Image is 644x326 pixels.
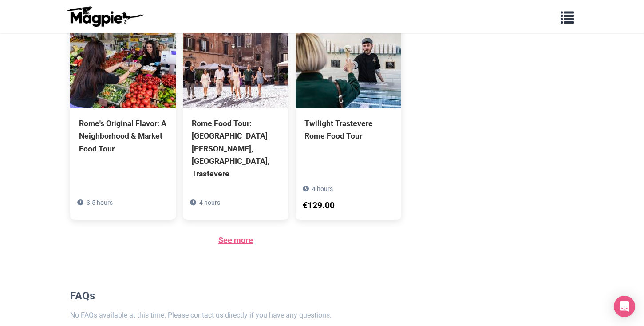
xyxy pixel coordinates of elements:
[79,117,167,155] div: Rome's Original Flavor: A Neighborhood & Market Food Tour
[304,117,392,142] div: Twilight Trastevere Rome Food Tour
[614,296,635,317] div: Open Intercom Messenger
[70,20,176,108] img: Rome's Original Flavor: A Neighborhood & Market Food Tour
[218,235,253,245] a: See more
[183,20,288,108] img: Rome Food Tour: Campo de Fiori, Jewish Ghetto, Trastevere
[70,290,402,302] h2: FAQs
[192,117,280,180] div: Rome Food Tour: [GEOGRAPHIC_DATA][PERSON_NAME], [GEOGRAPHIC_DATA], Trastevere
[87,199,113,206] span: 3.5 hours
[312,185,333,192] span: 4 hours
[199,199,220,206] span: 4 hours
[70,310,402,321] p: No FAQs available at this time. Please contact us directly if you have any questions.
[296,20,401,182] a: Twilight Trastevere Rome Food Tour 4 hours €129.00
[183,20,288,220] a: Rome Food Tour: [GEOGRAPHIC_DATA][PERSON_NAME], [GEOGRAPHIC_DATA], Trastevere 4 hours
[65,6,145,27] img: logo-ab69f6fb50320c5b225c76a69d11143b.png
[296,20,401,108] img: Twilight Trastevere Rome Food Tour
[70,20,176,195] a: Rome's Original Flavor: A Neighborhood & Market Food Tour 3.5 hours
[303,199,335,213] div: €129.00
